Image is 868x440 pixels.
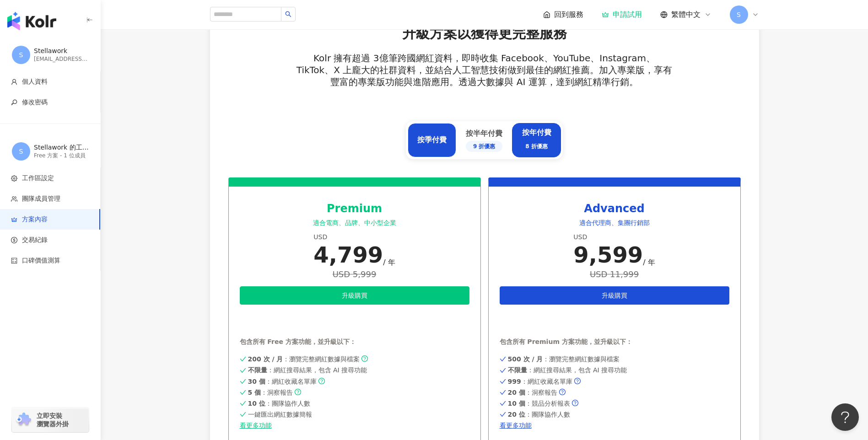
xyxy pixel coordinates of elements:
[573,233,655,242] div: USD
[22,194,60,204] span: 團隊成員管理
[579,219,650,226] span: 適合代理商、集團行銷部
[313,233,395,242] div: USD
[248,366,367,374] span: ：網紅搜尋結果，包含 AI 搜尋功能
[508,378,572,385] span: ：網紅收藏名單庫
[11,79,17,85] span: user
[248,389,261,396] strong: 5 個
[522,140,551,153] div: 8 折優惠
[508,355,543,363] strong: 500 次 / 月
[248,378,317,385] span: ：網紅收藏名單庫
[240,400,246,407] span: check
[522,128,551,152] div: 按年付費
[11,237,17,243] span: dollar
[22,77,48,86] span: 個人資料
[240,201,469,217] div: Premium
[37,412,69,428] span: 立即安裝 瀏覽器外掛
[573,242,643,268] div: 9,599
[573,269,655,279] div: USD 11,999
[240,411,246,418] span: check
[22,174,54,183] span: 工作區設定
[500,355,506,363] span: check
[313,269,395,279] div: USD 5,999
[508,411,570,418] span: ：團隊協作人數
[240,308,469,327] button: 申請試用
[574,378,581,384] span: question-circle
[417,135,447,145] div: 按季付費
[572,400,578,406] span: question-circle
[737,10,741,20] span: S
[466,141,502,152] div: 9 折優惠
[508,400,570,407] span: ：競品分析報表
[342,292,367,299] span: 升級購買
[500,201,729,217] div: Advanced
[248,355,283,363] strong: 200 次 / 月
[248,411,312,418] span: 一鍵匯出網紅數據簡報
[240,366,246,374] span: check
[500,400,506,407] span: check
[240,378,246,385] span: check
[508,389,525,396] strong: 20 個
[318,378,325,384] span: question-circle
[643,258,655,268] div: / 年
[500,422,729,429] a: 看更多功能
[240,355,246,363] span: check
[22,256,60,265] span: 口碑價值測算
[508,366,527,374] strong: 不限量
[15,413,32,427] img: chrome extension
[500,338,729,347] div: 包含所有 Premium 方案功能，並升級以下：
[543,10,583,20] a: 回到服務
[22,98,48,107] span: 修改密碼
[508,389,557,396] span: ：洞察報告
[34,152,89,160] div: Free 方案 - 1 位成員
[285,11,291,17] span: search
[508,411,525,418] strong: 20 位
[248,378,265,385] strong: 30 個
[342,314,367,321] span: 申請試用
[19,50,23,60] span: S
[11,99,17,106] span: key
[7,12,56,30] img: logo
[22,215,48,224] span: 方案內容
[248,400,265,407] strong: 10 位
[240,286,469,305] button: 升級購買
[500,308,729,327] button: 申請試用
[240,389,246,396] span: check
[12,408,89,432] a: chrome extension立即安裝 瀏覽器外掛
[313,219,396,226] span: 適合電商、品牌、中小型企業
[34,47,89,56] div: Stellawork
[602,292,627,299] span: 升級購買
[313,242,383,268] div: 4,799
[248,355,360,363] span: ：瀏覽完整網紅數據與檔案
[34,55,89,63] div: [EMAIL_ADDRESS][DOMAIN_NAME]
[831,403,859,431] iframe: Help Scout Beacon - Open
[554,10,583,20] span: 回到服務
[22,236,48,245] span: 交易紀錄
[602,10,642,19] a: 申請試用
[500,366,506,374] span: check
[361,355,368,362] span: question-circle
[248,366,267,374] strong: 不限量
[508,400,525,407] strong: 10 個
[11,258,17,264] span: calculator
[500,286,729,305] button: 升級購買
[296,52,673,88] p: Kolr 擁有超過 3億筆跨國網紅資料，即時收集 Facebook、YouTube、Instagram、TikTok、X 上龐大的社群資料，並結合人工智慧技術做到最佳的網紅推薦。加入專業版，享有...
[500,411,506,418] span: check
[240,422,469,429] a: 看更多功能
[34,143,89,152] div: Stellawork 的工作區
[383,258,395,268] div: / 年
[671,10,701,20] span: 繁體中文
[19,146,23,156] span: S
[508,378,521,385] strong: 999
[248,389,293,396] span: ：洞察報告
[559,389,566,395] span: question-circle
[500,389,506,396] span: check
[500,378,506,385] span: check
[248,400,310,407] span: ：團隊協作人數
[240,338,469,347] div: 包含所有 Free 方案功能，並升級以下：
[602,314,627,321] span: 申請試用
[295,389,301,395] span: question-circle
[508,355,620,363] span: ：瀏覽完整網紅數據與檔案
[402,24,567,43] p: 升級方案以獲得更完整服務
[466,129,502,151] div: 按半年付費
